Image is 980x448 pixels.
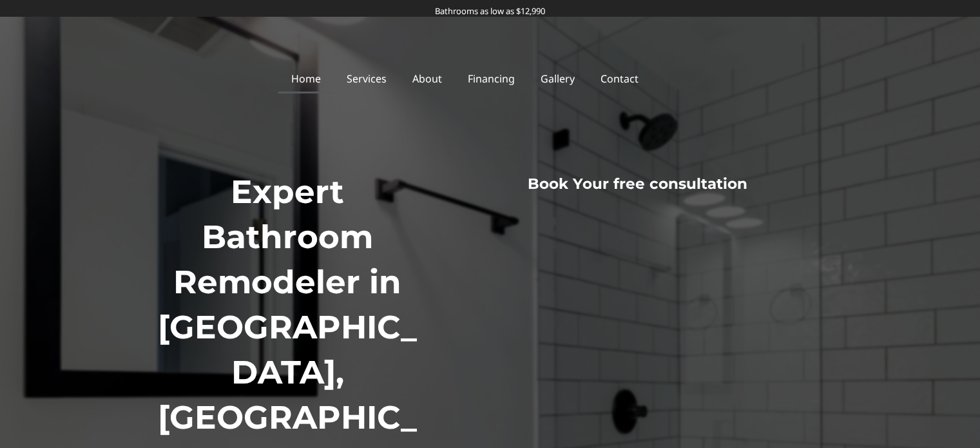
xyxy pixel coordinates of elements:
a: About [399,64,455,93]
h3: Book Your free consultation [443,175,831,194]
a: Gallery [528,64,588,93]
a: Home [278,64,334,93]
a: Financing [455,64,528,93]
a: Services [334,64,399,93]
a: Contact [588,64,651,93]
